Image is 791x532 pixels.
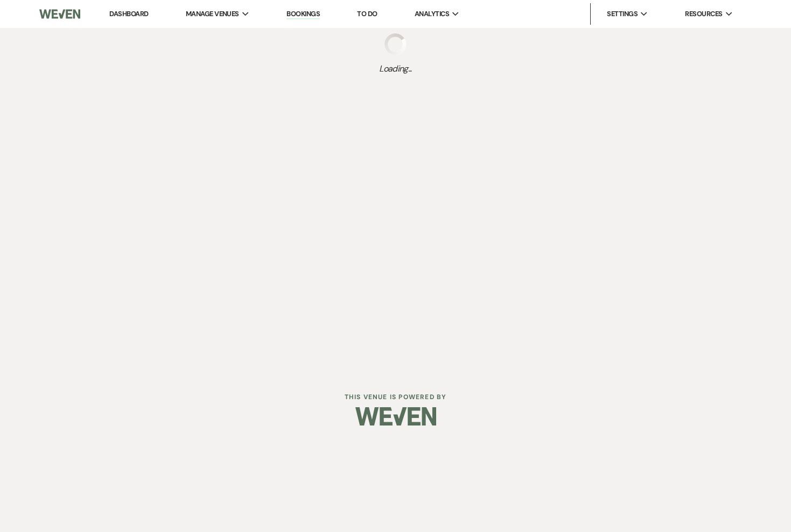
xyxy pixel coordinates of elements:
span: Manage Venues [186,9,239,19]
span: Loading... [379,62,412,75]
img: loading spinner [384,33,406,55]
img: Weven Logo [39,3,80,25]
span: Analytics [415,9,449,19]
a: Bookings [286,9,320,19]
img: Weven Logo [355,398,436,435]
span: Resources [685,9,722,19]
a: To Do [357,9,377,18]
span: Settings [607,9,638,19]
a: Dashboard [109,9,148,18]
